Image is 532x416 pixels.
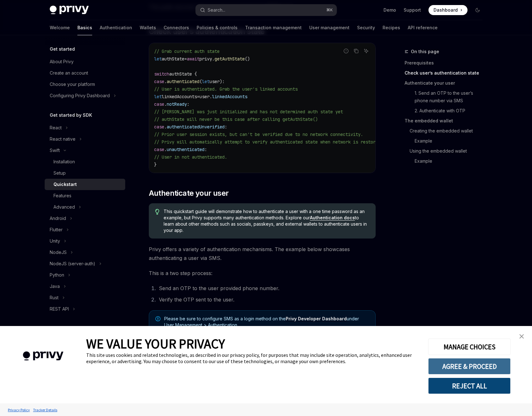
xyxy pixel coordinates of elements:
div: NodeJS (server-auth) [50,260,95,267]
span: // User in not authenticated. [154,154,227,160]
a: Using the embedded wallet [405,146,488,156]
span: notReady [167,101,187,107]
a: Dashboard [428,5,468,15]
img: close banner [519,334,524,339]
button: Open search [196,4,337,16]
h5: Get started by SDK [50,111,92,119]
a: Prerequisites [405,58,488,68]
span: authState { [169,71,197,77]
img: dark logo [50,6,89,14]
a: Privacy Policy [6,404,31,415]
button: Toggle REST API section [45,303,125,315]
li: Verify the OTP sent to the user. [157,295,376,304]
a: Create an account [45,67,125,79]
div: Python [50,271,64,279]
span: () [245,56,250,62]
h5: Changelogs [50,325,77,332]
span: This quickstart guide will demonstrate how to authenticate a user with a one time password as an ... [164,208,369,233]
a: Connectors [164,20,189,35]
a: Authenticate your user [405,78,488,88]
button: Toggle Configuring Privy Dashboard section [45,90,125,101]
div: This site uses cookies and related technologies, as described in our privacy policy, for purposes... [86,352,419,364]
a: Features [45,190,125,201]
button: Toggle React native section [45,133,125,145]
div: Android [50,215,66,222]
button: Toggle Android section [45,213,125,224]
span: ( [199,79,202,84]
div: React native [50,135,76,143]
span: // [PERSON_NAME] was just initialized and has not determined auth state yet [154,109,343,115]
span: getAuthState [215,56,245,62]
span: . [164,101,167,107]
button: Ask AI [362,47,370,55]
span: Authenticate your user [149,188,229,198]
a: API reference [408,20,438,35]
span: authenticated [167,79,199,84]
div: Choose your platform [50,81,95,88]
a: Security [357,20,375,35]
a: Choose your platform [45,79,125,90]
span: = [184,56,187,62]
span: Privy offers a variety of authentication mechanisms. The example below showcases authenticating a... [149,245,376,262]
a: The embedded wallet [405,116,488,126]
span: : [225,124,227,130]
div: Search... [208,6,225,14]
span: user. [199,94,212,99]
a: 1. Send an OTP to the user’s phone number via SMS [405,88,488,106]
span: let [154,56,162,62]
span: // Grab current auth state [154,48,220,54]
div: REST API [50,305,69,313]
div: Unity [50,237,60,245]
span: . [164,79,167,84]
span: WE VALUE YOUR PRIVACY [86,335,225,352]
span: This is a two step process: [149,269,376,278]
a: Example [405,156,488,166]
div: Features [53,192,71,200]
button: Toggle NodeJS (server-auth) section [45,258,125,269]
span: } [154,162,157,167]
span: // Prior user session exists, but can't be verified due to no network connectivity. [154,132,363,137]
button: Toggle Advanced section [45,201,125,213]
div: Installation [53,158,75,166]
span: authState [162,56,184,62]
a: Authentication [100,20,132,35]
button: Report incorrect code [342,47,350,55]
span: let [202,79,210,84]
span: = [197,94,199,99]
span: // User is authenticated. Grab the user's linked accounts [154,86,298,92]
a: Recipes [383,20,400,35]
span: : [204,147,207,152]
span: case [154,79,164,84]
span: await [187,56,199,62]
button: Toggle Python section [45,269,125,281]
li: Send an OTP to the user provided phone number. [157,284,376,293]
span: unauthenticated [167,147,204,152]
a: About Privy [45,56,125,67]
a: Welcome [50,20,70,35]
a: Quickstart [45,179,125,190]
span: Dashboard [434,7,458,13]
span: . [164,147,167,152]
h5: Get started [50,45,75,53]
span: switch [154,71,169,77]
div: Configuring Privy Dashboard [50,92,110,99]
div: Swift [50,147,60,154]
div: Create an account [50,69,88,77]
button: Toggle NodeJS section [45,247,125,258]
a: Wallets [140,20,156,35]
span: authenticatedUnverified [167,124,225,130]
button: Toggle Java section [45,281,125,292]
span: linkedAccounts [162,94,197,99]
button: AGREE & PROCEED [428,358,511,374]
span: user) [210,79,222,84]
button: Toggle React section [45,122,125,133]
a: Support [404,7,421,13]
div: React [50,124,62,132]
a: Setup [45,167,125,179]
span: : [222,79,225,84]
button: REJECT ALL [428,378,511,394]
a: Demo [384,7,396,13]
a: User management [309,20,350,35]
button: Toggle Rust section [45,292,125,303]
button: Copy the contents from the code block [352,47,360,55]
